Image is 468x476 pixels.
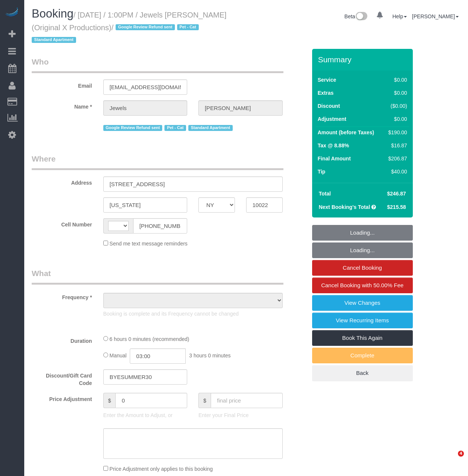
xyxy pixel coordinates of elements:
[312,330,413,346] a: Book This Again
[32,37,76,43] span: Standard Apartment
[385,129,407,136] div: $190.00
[385,76,407,84] div: $0.00
[312,260,413,276] a: Cancel Booking
[110,336,189,342] span: 6 hours 0 minutes (recommended)
[385,102,407,110] div: ($0.00)
[385,155,407,162] div: $206.87
[312,365,413,381] a: Back
[26,393,98,403] label: Price Adjustment
[198,411,283,419] p: Enter your Final Price
[318,155,351,162] label: Final Amount
[32,24,201,44] span: /
[103,197,188,213] input: City
[318,129,374,136] label: Amount (before Taxes)
[318,76,336,84] label: Service
[319,191,331,197] strong: Total
[32,56,283,73] legend: Who
[412,13,459,19] a: [PERSON_NAME]
[387,204,406,210] span: $215.58
[26,369,98,387] label: Discount/Gift Card Code
[355,12,367,22] img: New interface
[458,451,464,457] span: 4
[318,115,346,123] label: Adjustment
[198,393,211,408] span: $
[103,125,163,131] span: Google Review Refund sent
[319,204,370,210] strong: Next Booking's Total
[385,115,407,123] div: $0.00
[189,353,230,358] span: 3 hours 0 minutes
[385,89,407,97] div: $0.00
[318,168,326,175] label: Tip
[32,153,283,170] legend: Where
[188,125,233,131] span: Standard Apartment
[103,100,188,116] input: First Name
[246,197,283,213] input: Zip Code
[26,100,98,110] label: Name *
[385,168,407,175] div: $40.00
[110,353,127,358] span: Manual
[345,13,368,19] a: Beta
[103,411,188,419] p: Enter the Amount to Adjust, or
[116,24,175,30] span: Google Review Refund sent
[4,7,19,18] img: Automaid Logo
[318,142,349,149] label: Tax @ 8.88%
[387,191,406,197] span: $246.87
[26,218,98,228] label: Cell Number
[32,11,226,44] small: / [DATE] / 1:00PM / Jewels [PERSON_NAME] (Original X Productions)
[103,79,188,95] input: Email
[32,268,283,285] legend: What
[32,7,73,20] span: Booking
[312,313,413,328] a: View Recurring Items
[312,278,413,293] a: Cancel Booking with 50.00% Fee
[26,291,98,301] label: Frequency *
[110,241,188,247] span: Send me text message reminders
[110,466,213,472] span: Price Adjustment only applies to this booking
[211,393,283,408] input: final price
[198,100,283,116] input: Last Name
[26,335,98,345] label: Duration
[318,89,334,97] label: Extras
[318,102,340,110] label: Discount
[26,176,98,187] label: Address
[443,451,461,469] iframe: Intercom live chat
[321,282,403,288] span: Cancel Booking with 50.00% Fee
[133,218,188,234] input: Cell Number
[312,295,413,311] a: View Changes
[164,125,186,131] span: Pet - Cat
[385,142,407,149] div: $16.87
[103,310,283,317] p: Booking is complete and its Frequency cannot be changed
[177,24,199,30] span: Pet - Cat
[26,79,98,90] label: Email
[318,55,409,64] h3: Summary
[103,393,116,408] span: $
[392,13,407,19] a: Help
